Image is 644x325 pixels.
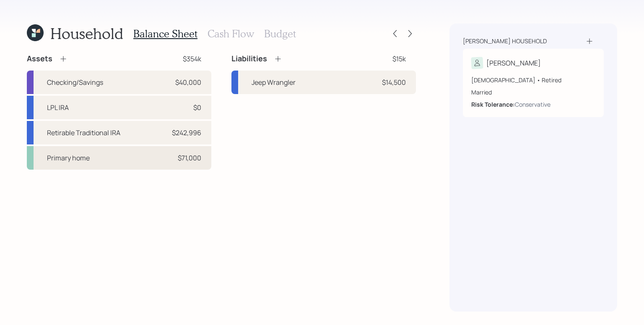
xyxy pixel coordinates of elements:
div: Married [471,88,595,97]
h4: Liabilities [231,54,267,63]
div: $354k [183,54,201,64]
h3: Budget [264,28,296,40]
h3: Balance Sheet [133,28,197,40]
div: $0 [193,102,201,113]
div: $71,000 [178,153,201,163]
div: $40,000 [175,77,201,87]
h1: Household [50,24,123,42]
div: Checking/Savings [47,77,103,87]
div: [PERSON_NAME] [486,58,541,68]
div: $14,500 [382,77,406,87]
div: [DEMOGRAPHIC_DATA] • Retired [471,76,595,84]
div: [PERSON_NAME] household [463,37,547,45]
div: $242,996 [172,128,201,138]
div: LPL IRA [47,102,69,113]
div: Retirable Traditional IRA [47,128,120,138]
div: Conservative [515,100,551,109]
div: Primary home [47,153,90,163]
h4: Assets [27,54,52,63]
div: Jeep Wrangler [252,77,296,87]
b: Risk Tolerance: [471,100,515,108]
div: $15k [392,54,406,64]
h3: Cash Flow [208,28,254,40]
